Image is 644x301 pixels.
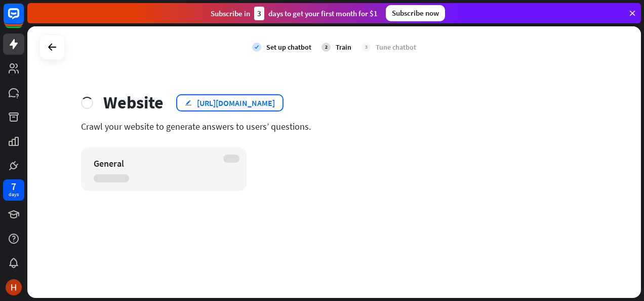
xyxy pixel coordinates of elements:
div: 3 [361,43,371,52]
div: Crawl your website to generate answers to users’ questions. [81,121,587,132]
div: Tune chatbot [376,43,416,52]
i: edit [185,99,192,106]
div: days [9,191,19,198]
div: Set up chatbot [266,43,311,52]
a: 7 days [3,179,24,201]
div: Subscribe in days to get your first month for $1 [211,7,378,20]
i: check [252,43,261,52]
div: [URL][DOMAIN_NAME] [197,98,275,108]
div: Subscribe now [386,5,445,21]
div: Website [103,92,164,113]
div: Train [336,43,351,52]
div: 7 [11,182,16,191]
div: General [94,158,216,169]
div: 3 [254,7,264,20]
div: 2 [321,43,331,52]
